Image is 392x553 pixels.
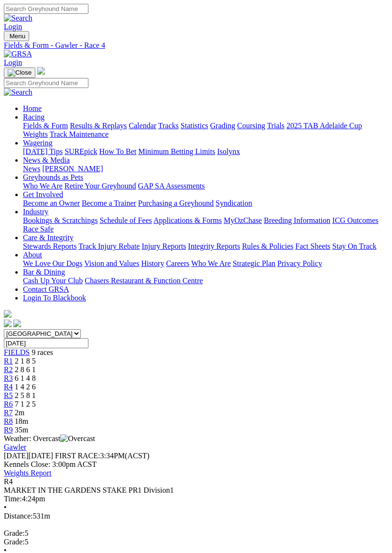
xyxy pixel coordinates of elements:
[15,357,36,365] span: 2 1 8 5
[4,495,388,503] div: 4:24pm
[23,276,83,285] a: Cash Up Your Club
[23,251,42,259] a: About
[332,216,378,224] a: ICG Outcomes
[332,242,376,250] a: Stay On Track
[10,33,25,40] span: Menu
[15,391,36,399] span: 2 5 8 1
[4,22,22,31] a: Login
[142,242,186,250] a: Injury Reports
[23,259,82,267] a: We Love Our Dogs
[153,216,222,224] a: Applications & Forms
[55,452,100,460] span: FIRST RACE:
[4,460,388,469] div: Kennels Close: 3:00pm ACST
[23,139,53,147] a: Wagering
[4,469,52,477] a: Weights Report
[13,320,21,327] img: twitter.svg
[23,225,54,233] a: Race Safe
[50,130,109,138] a: Track Maintenance
[158,122,179,130] a: Tracks
[4,58,22,66] a: Login
[15,400,36,408] span: 7 1 2 5
[4,452,29,460] span: [DATE]
[23,130,48,138] a: Weights
[224,216,262,224] a: MyOzChase
[15,409,24,417] span: 2m
[4,88,33,97] img: Search
[15,374,36,382] span: 6 1 4 8
[4,529,25,537] span: Grade:
[23,216,388,233] div: Industry
[23,276,388,285] div: Bar & Dining
[4,538,388,546] div: 5
[4,310,11,318] img: logo-grsa-white.png
[295,242,330,250] a: Fact Sheets
[264,216,330,224] a: Breeding Information
[286,122,362,130] a: 2025 TAB Adelaide Cup
[78,242,140,250] a: Track Injury Rebate
[4,67,35,78] button: Toggle navigation
[23,233,74,242] a: Care & Integrity
[4,512,388,520] div: 531m
[4,443,26,451] a: Gawler
[70,122,127,130] a: Results & Replays
[42,165,103,173] a: [PERSON_NAME]
[4,4,88,14] input: Search
[23,113,44,121] a: Racing
[23,259,388,268] div: About
[233,259,275,267] a: Strategic Plan
[4,31,29,41] button: Toggle navigation
[65,147,97,155] a: SUREpick
[4,400,13,408] a: R6
[4,14,33,22] img: Search
[242,242,294,250] a: Rules & Policies
[84,259,139,267] a: Vision and Values
[23,199,388,208] div: Get Involved
[23,208,48,216] a: Industry
[4,374,13,382] a: R3
[267,122,284,130] a: Trials
[4,529,388,538] div: 5
[65,182,136,190] a: Retire Your Greyhound
[4,391,13,399] a: R5
[217,147,240,155] a: Isolynx
[99,147,137,155] a: How To Bet
[32,348,53,356] span: 9 races
[23,122,68,130] a: Fields & Form
[4,338,88,348] input: Select date
[23,147,63,155] a: [DATE] Tips
[23,165,40,173] a: News
[4,383,13,391] a: R4
[8,69,32,77] img: Close
[4,365,13,374] a: R2
[15,365,36,374] span: 2 8 6 1
[23,165,388,173] div: News & Media
[23,147,388,156] div: Wagering
[166,259,189,267] a: Careers
[23,268,65,276] a: Bar & Dining
[85,276,203,285] a: Chasers Restaurant & Function Centre
[15,417,28,425] span: 18m
[191,259,231,267] a: Who We Are
[4,512,33,520] span: Distance:
[4,409,13,417] a: R7
[4,357,13,365] a: R1
[188,242,240,250] a: Integrity Reports
[4,434,95,442] span: Weather: Overcast
[4,41,388,50] a: Fields & Form - Gawler - Race 4
[4,495,22,503] span: Time:
[216,199,252,207] a: Syndication
[55,452,150,460] span: 3:34PM(ACST)
[141,259,164,267] a: History
[4,426,13,434] a: R9
[4,348,30,356] span: FIELDS
[23,173,83,181] a: Greyhounds as Pets
[23,104,42,112] a: Home
[23,156,70,164] a: News & Media
[99,216,152,224] a: Schedule of Fees
[4,320,11,327] img: facebook.svg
